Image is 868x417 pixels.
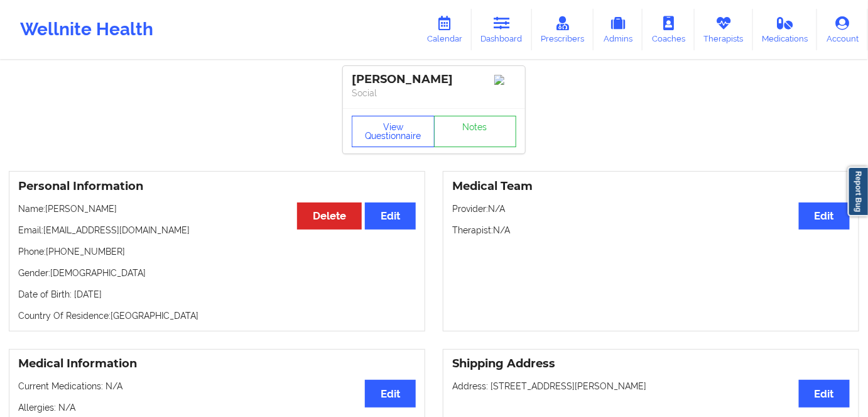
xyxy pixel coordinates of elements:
button: Edit [799,203,850,230]
img: Image%2Fplaceholer-image.png [494,75,516,85]
h3: Medical Team [452,179,850,194]
p: Social [352,87,516,99]
a: Prescribers [532,9,594,50]
p: Name: [PERSON_NAME] [18,203,416,215]
a: Coaches [643,9,695,50]
a: Dashboard [472,9,532,50]
button: Delete [297,203,362,230]
a: Calendar [418,9,472,50]
h3: Medical Information [18,357,416,371]
p: Phone: [PHONE_NUMBER] [18,245,416,258]
button: View Questionnaire [352,116,435,147]
h3: Personal Information [18,179,416,194]
p: Provider: N/A [452,203,850,215]
a: Admins [594,9,643,50]
button: Edit [799,380,850,407]
a: Account [817,9,868,50]
div: [PERSON_NAME] [352,72,516,87]
button: Edit [365,380,416,407]
p: Gender: [DEMOGRAPHIC_DATA] [18,267,416,279]
p: Therapist: N/A [452,224,850,236]
p: Current Medications: N/A [18,380,416,392]
p: Allergies: N/A [18,401,416,414]
button: Edit [365,203,416,230]
p: Country Of Residence: [GEOGRAPHIC_DATA] [18,309,416,322]
a: Therapists [695,9,753,50]
a: Report Bug [848,167,868,216]
a: Medications [753,9,818,50]
p: Address: [STREET_ADDRESS][PERSON_NAME] [452,380,850,392]
p: Email: [EMAIL_ADDRESS][DOMAIN_NAME] [18,224,416,236]
p: Date of Birth: [DATE] [18,288,416,301]
a: Notes [434,116,517,147]
h3: Shipping Address [452,357,850,371]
